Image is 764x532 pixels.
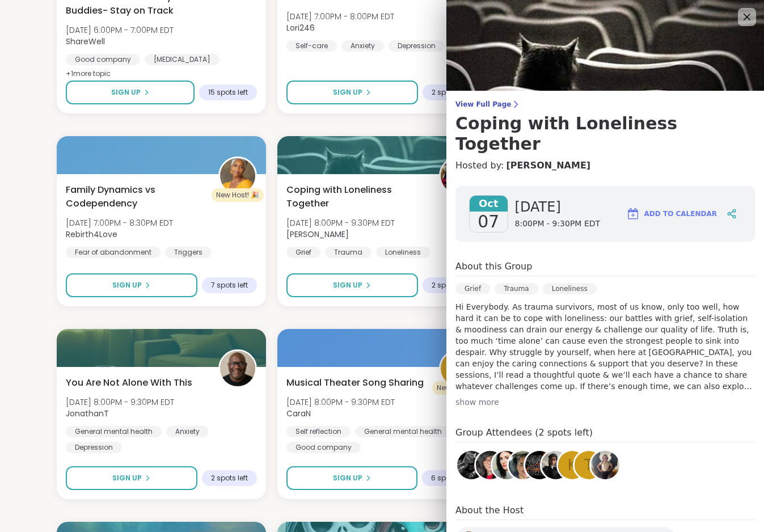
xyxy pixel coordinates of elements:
b: Lori246 [286,22,315,33]
div: Anxiety [341,40,384,52]
a: t [573,449,605,481]
h4: About this Group [455,260,532,273]
div: New Host! 🎉 [212,188,264,202]
div: General mental health [66,426,162,437]
a: k [556,449,588,481]
span: View Full Page [455,100,755,109]
span: Sign Up [112,280,142,290]
img: JonathanT [220,351,255,386]
img: KeidaTruth [525,451,554,479]
span: Oct [470,196,508,212]
a: View Full PageCoping with Loneliness Together [455,100,755,154]
div: General mental health [355,426,451,437]
span: Sign Up [112,473,142,483]
h4: About the Host [455,504,755,520]
img: Natalie83 [492,451,521,479]
span: [DATE] 7:00PM - 8:30PM EDT [66,217,173,229]
a: libbyabcg [589,449,621,481]
div: Trauma [325,247,372,258]
p: Hi Everybody. As trauma survivors, most of us know, only too well, how hard it can be to cope wit... [455,301,755,392]
span: You Are Not Alone With This [66,376,192,390]
span: 8:00PM - 9:30PM EDT [515,218,601,230]
span: [DATE] [515,198,601,216]
div: Grief [286,247,320,258]
b: [PERSON_NAME] [286,229,349,240]
img: Alan_N [457,451,486,479]
img: libbyabcg [591,451,619,479]
h4: Hosted by: [455,159,755,172]
span: 2 spots left [432,88,468,97]
button: Sign Up [66,81,195,104]
span: 2 spots left [211,474,248,483]
span: t [584,454,593,476]
div: Anxiety [166,426,209,437]
span: Sign Up [111,87,141,98]
img: HeatherT [476,451,504,479]
a: HeatherT [474,449,506,481]
div: Fear of abandonment [66,247,161,258]
div: Good company [66,54,140,65]
div: Depression [389,40,445,52]
a: Alan_N [455,449,487,481]
div: Triggers [165,247,212,258]
img: tomyr95 [509,451,537,479]
div: [MEDICAL_DATA] [145,54,220,65]
button: Sign Up [286,273,418,297]
span: Musical Theater Song Sharing [286,376,424,390]
h4: Group Attendees (2 spots left) [455,426,755,442]
span: Coping with Loneliness Together [286,183,427,210]
button: Sign Up [66,466,197,490]
span: Family Dynamics vs Codependency [66,183,206,210]
a: Natalie83 [491,449,522,481]
b: JonathanT [66,408,109,419]
span: [DATE] 8:00PM - 9:30PM EDT [286,396,395,408]
span: 6 spots left [431,474,468,483]
div: Grief [455,283,490,294]
span: [DATE] 8:00PM - 9:30PM EDT [286,217,395,229]
span: Sign Up [333,473,362,483]
div: New Host! 🎉 [432,381,484,395]
div: Self reflection [286,426,351,437]
span: 2 spots left [432,281,468,290]
span: [DATE] 8:00PM - 9:30PM EDT [66,396,174,408]
span: 7 spots left [211,281,248,290]
span: [DATE] 6:00PM - 7:00PM EDT [66,24,174,36]
span: Sign Up [333,87,362,98]
span: 07 [478,212,499,232]
b: CaraN [286,408,311,419]
img: Rebirth4Love [220,158,255,193]
button: Add to Calendar [621,200,722,227]
div: Good company [286,442,361,453]
h3: Coping with Loneliness Together [455,113,755,154]
button: Sign Up [286,81,418,104]
a: tomyr95 [507,449,539,481]
button: Sign Up [66,273,197,297]
div: show more [455,396,755,408]
a: [PERSON_NAME] [506,159,590,172]
div: Depression [66,442,122,453]
button: Sign Up [286,466,417,490]
img: ShareWell Logomark [626,207,640,221]
span: 15 spots left [208,88,248,97]
div: Loneliness [543,283,597,294]
span: Sign Up [333,280,362,290]
img: CsynAKAcynthia [542,451,570,479]
a: KeidaTruth [524,449,555,481]
span: k [567,454,577,476]
span: [DATE] 7:00PM - 8:00PM EDT [286,11,394,22]
div: Self-care [286,40,337,52]
b: ShareWell [66,36,105,47]
div: Trauma [495,283,538,294]
img: Judy [441,158,476,193]
div: Loneliness [376,247,430,258]
span: Add to Calendar [644,209,717,219]
b: Rebirth4Love [66,229,117,240]
a: CsynAKAcynthia [540,449,572,481]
